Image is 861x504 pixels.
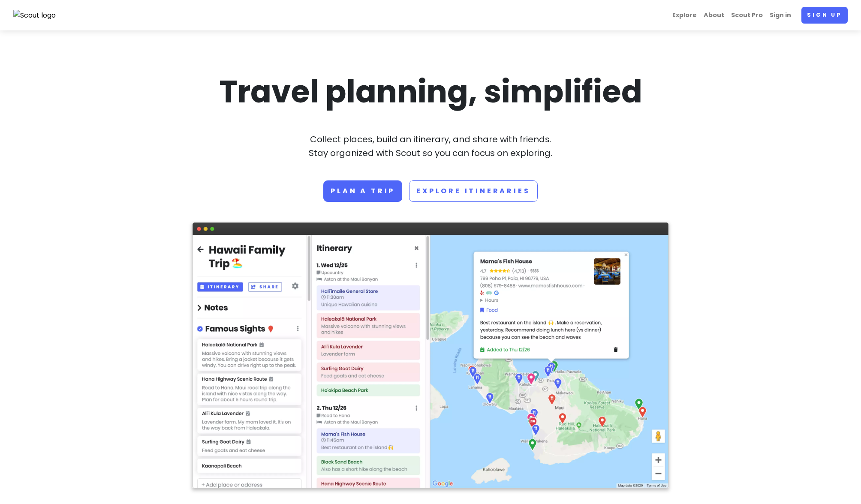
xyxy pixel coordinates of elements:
a: Scout Pro [728,7,766,24]
img: Screenshot of app [193,222,668,489]
a: Explore [669,7,700,24]
a: Sign in [766,7,795,24]
h1: Travel planning, simplified [193,72,668,112]
p: Collect places, build an itinerary, and share with friends. Stay organized with Scout so you can ... [193,132,668,160]
a: Plan a trip [323,180,402,202]
a: Sign up [801,7,848,24]
a: About [700,7,728,24]
img: Scout logo [13,10,56,21]
a: Explore Itineraries [409,180,537,202]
